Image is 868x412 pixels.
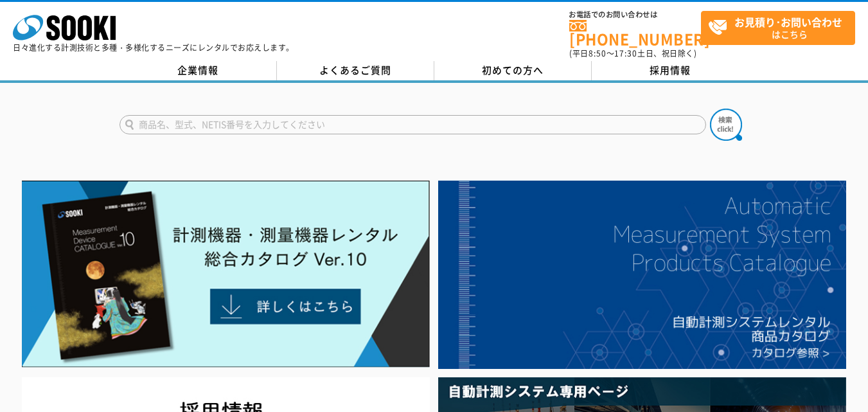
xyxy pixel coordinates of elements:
[701,11,855,45] a: お見積り･お問い合わせはこちら
[569,48,696,59] span: (平日 ～ 土日、祝日除く)
[592,61,749,80] a: 採用情報
[708,12,855,44] span: はこちら
[277,61,434,80] a: よくあるご質問
[589,48,607,59] span: 8:50
[710,109,742,141] img: btn_search.png
[569,11,701,19] span: お電話でのお問い合わせは
[22,181,430,368] img: Catalog Ver10
[13,44,294,51] p: 日々進化する計測技術と多種・多様化するニーズにレンタルでお応えします。
[120,115,706,134] input: 商品名、型式、NETIS番号を入力してください
[569,20,701,46] a: [PHONE_NUMBER]
[482,63,544,77] span: 初めての方へ
[614,48,637,59] span: 17:30
[734,14,842,30] strong: お見積り･お問い合わせ
[438,181,846,369] img: 自動計測システムカタログ
[434,61,592,80] a: 初めての方へ
[120,61,277,80] a: 企業情報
